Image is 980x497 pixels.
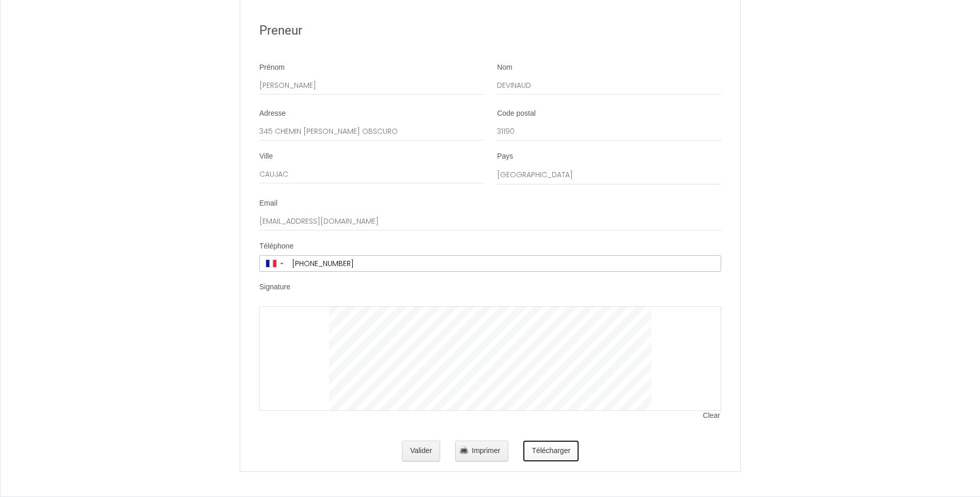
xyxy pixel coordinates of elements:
button: Valider [402,441,441,461]
label: Adresse [259,108,286,119]
label: Signature [259,282,290,292]
span: Imprimer [472,446,500,455]
input: +33 6 12 34 56 78 [288,256,721,271]
h2: Preneur [259,21,721,41]
button: Télécharger [523,441,579,461]
label: Email [259,198,277,209]
label: Téléphone [259,241,293,252]
label: Ville [259,151,273,162]
button: Imprimer [455,441,508,461]
label: Nom [497,63,512,73]
span: Clear [703,411,721,421]
label: Code postal [497,108,536,119]
img: printer.png [460,446,468,454]
span: ▼ [279,261,285,266]
label: Pays [497,151,513,162]
label: Prénom [259,63,285,73]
